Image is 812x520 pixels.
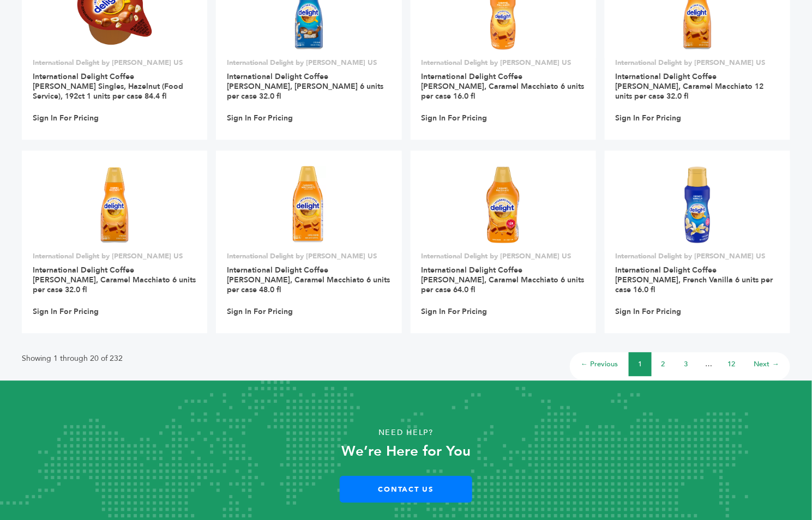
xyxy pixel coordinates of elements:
p: International Delight by [PERSON_NAME] US [33,58,196,68]
a: Sign In For Pricing [227,307,293,317]
a: ← Previous [581,359,618,369]
a: International Delight Coffee [PERSON_NAME], Caramel Macchiato 12 units per case 32.0 fl [616,71,764,101]
li: … [697,352,720,376]
a: International Delight Coffee [PERSON_NAME] Singles, Hazelnut (Food Service), 192ct 1 units per ca... [33,71,183,101]
a: International Delight Coffee [PERSON_NAME], Caramel Macchiato 6 units per case 64.0 fl [422,265,585,295]
strong: We’re Here for You [341,442,471,461]
a: International Delight Coffee [PERSON_NAME], French Vanilla 6 units per case 16.0 fl [616,265,773,295]
a: International Delight Coffee [PERSON_NAME], [PERSON_NAME] 6 units per case 32.0 fl [227,71,383,101]
img: International Delight Coffee Creamer, Caramel Macchiato 6 units per case 64.0 fl [464,165,543,244]
a: International Delight Coffee [PERSON_NAME], Caramel Macchiato 6 units per case 16.0 fl [422,71,585,101]
a: Sign In For Pricing [616,307,682,317]
img: International Delight Coffee Creamer, Caramel Macchiato 6 units per case 32.0 fl [75,165,154,244]
a: 1 [639,359,642,369]
a: Next → [754,359,779,369]
p: International Delight by [PERSON_NAME] US [33,251,196,261]
img: International Delight Coffee Creamer, French Vanilla 6 units per case 16.0 fl [658,165,737,244]
a: International Delight Coffee [PERSON_NAME], Caramel Macchiato 6 units per case 48.0 fl [227,265,390,295]
img: International Delight Coffee Creamer, Caramel Macchiato 6 units per case 48.0 fl [292,165,326,244]
a: Sign In For Pricing [422,113,488,123]
a: Sign In For Pricing [616,113,682,123]
a: 12 [728,359,736,369]
p: International Delight by [PERSON_NAME] US [616,251,779,261]
a: Sign In For Pricing [227,113,293,123]
p: International Delight by [PERSON_NAME] US [227,251,390,261]
p: International Delight by [PERSON_NAME] US [422,251,585,261]
a: Sign In For Pricing [33,307,99,317]
p: Need Help? [40,425,771,441]
a: 3 [684,359,688,369]
a: Contact Us [340,476,472,503]
a: 2 [661,359,665,369]
a: Sign In For Pricing [422,307,488,317]
p: International Delight by [PERSON_NAME] US [227,58,390,68]
p: International Delight by [PERSON_NAME] US [616,58,779,68]
p: Showing 1 through 20 of 232 [22,352,123,365]
p: International Delight by [PERSON_NAME] US [422,58,585,68]
a: Sign In For Pricing [33,113,99,123]
a: International Delight Coffee [PERSON_NAME], Caramel Macchiato 6 units per case 32.0 fl [33,265,196,295]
